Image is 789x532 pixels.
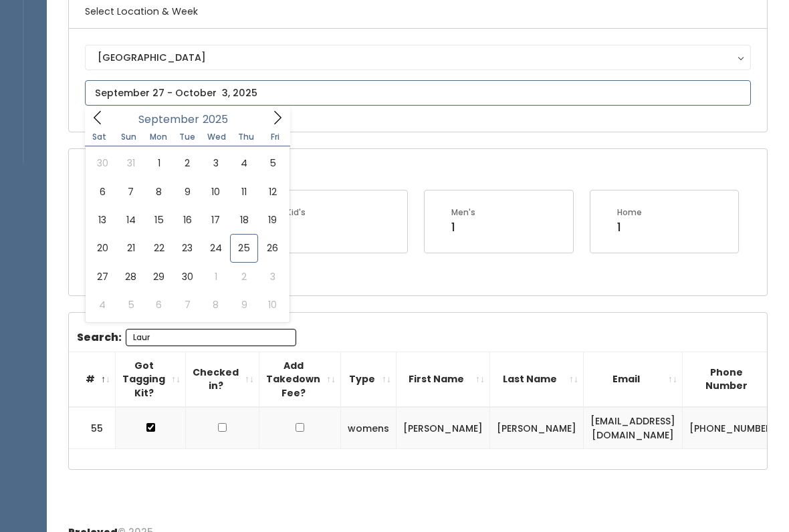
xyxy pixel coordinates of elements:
span: September [138,114,199,125]
input: September 27 - October 3, 2025 [85,80,751,106]
span: September 28, 2025 [116,263,144,291]
span: September 30, 2025 [173,263,201,291]
span: September 4, 2025 [230,149,258,177]
span: September 21, 2025 [116,234,144,262]
span: Mon [144,133,173,141]
div: Kid's [286,207,306,219]
span: September 22, 2025 [145,234,173,262]
span: October 2, 2025 [230,263,258,291]
th: Type: activate to sort column ascending [341,352,397,407]
th: First Name: activate to sort column ascending [397,352,490,407]
span: October 6, 2025 [145,291,173,319]
td: [EMAIL_ADDRESS][DOMAIN_NAME] [584,407,683,449]
span: August 31, 2025 [116,149,144,177]
div: 1 [286,219,306,236]
span: September 18, 2025 [230,206,258,234]
td: [PERSON_NAME] [397,407,490,449]
div: Men's [451,207,475,219]
span: September 12, 2025 [258,178,286,206]
span: October 10, 2025 [258,291,286,319]
span: August 30, 2025 [88,149,116,177]
span: September 23, 2025 [173,234,201,262]
span: September 9, 2025 [173,178,201,206]
span: September 16, 2025 [173,206,201,234]
label: Search: [77,329,296,346]
span: September 19, 2025 [258,206,286,234]
th: Checked in?: activate to sort column ascending [186,352,259,407]
span: October 7, 2025 [173,291,201,319]
span: September 8, 2025 [145,178,173,206]
span: September 7, 2025 [116,178,144,206]
div: [GEOGRAPHIC_DATA] [98,50,738,65]
span: September 26, 2025 [258,234,286,262]
th: #: activate to sort column descending [69,352,116,407]
th: Add Takedown Fee?: activate to sort column ascending [259,352,341,407]
span: September 17, 2025 [202,206,230,234]
span: Wed [202,133,231,141]
span: October 1, 2025 [202,263,230,291]
td: 55 [69,407,116,449]
span: Sun [114,133,144,141]
span: September 24, 2025 [202,234,230,262]
span: September 10, 2025 [202,178,230,206]
span: September 14, 2025 [116,206,144,234]
th: Phone Number: activate to sort column ascending [683,352,784,407]
span: September 29, 2025 [145,263,173,291]
button: [GEOGRAPHIC_DATA] [85,45,751,70]
span: Fri [261,133,290,141]
input: Year [199,111,239,128]
td: [PHONE_NUMBER] [683,407,784,449]
span: September 3, 2025 [202,149,230,177]
div: 1 [451,219,475,236]
span: October 4, 2025 [88,291,116,319]
td: womens [341,407,397,449]
input: Search: [126,329,296,346]
span: September 11, 2025 [230,178,258,206]
span: October 8, 2025 [202,291,230,319]
th: Email: activate to sort column ascending [584,352,683,407]
span: September 25, 2025 [230,234,258,262]
span: September 2, 2025 [173,149,201,177]
span: September 15, 2025 [145,206,173,234]
span: September 13, 2025 [88,206,116,234]
th: Last Name: activate to sort column ascending [490,352,584,407]
span: Thu [231,133,261,141]
span: September 1, 2025 [145,149,173,177]
span: September 5, 2025 [258,149,286,177]
span: October 3, 2025 [258,263,286,291]
span: September 27, 2025 [88,263,116,291]
span: October 5, 2025 [116,291,144,319]
div: Home [617,207,642,219]
div: 1 [617,219,642,236]
td: [PERSON_NAME] [490,407,584,449]
span: Sat [85,133,114,141]
span: September 6, 2025 [88,178,116,206]
span: September 20, 2025 [88,234,116,262]
th: Got Tagging Kit?: activate to sort column ascending [116,352,186,407]
span: October 9, 2025 [230,291,258,319]
span: Tue [173,133,202,141]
